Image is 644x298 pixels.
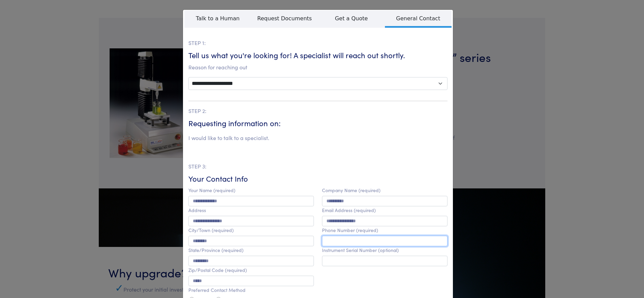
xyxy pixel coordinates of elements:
[188,207,206,213] label: Address
[188,134,269,142] li: I would like to talk to a specialist.
[188,50,447,61] h6: Tell us what you're looking for! A specialist will reach out shortly.
[188,267,247,273] label: Zip/Postal Code (required)
[188,39,447,47] p: STEP 1:
[318,10,385,26] span: Get a Quote
[188,227,234,233] label: City/Town (required)
[188,63,447,72] p: Reason for reaching out
[322,227,378,233] label: Phone Number (required)
[188,174,447,184] h6: Your Contact Info
[188,118,447,129] h6: Requesting information on:
[322,207,376,213] label: Email Address (required)
[188,187,235,193] label: Your Name (required)
[385,10,452,28] span: General Contact
[188,107,447,115] p: STEP 2:
[184,10,251,26] span: Talk to a Human
[322,187,381,193] label: Company Name (required)
[188,247,244,253] label: State/Province (required)
[251,10,318,26] span: Request Documents
[188,287,246,293] label: Preferred Contact Method
[188,162,447,171] p: STEP 3:
[322,247,399,253] label: Instrument Serial Number (optional)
